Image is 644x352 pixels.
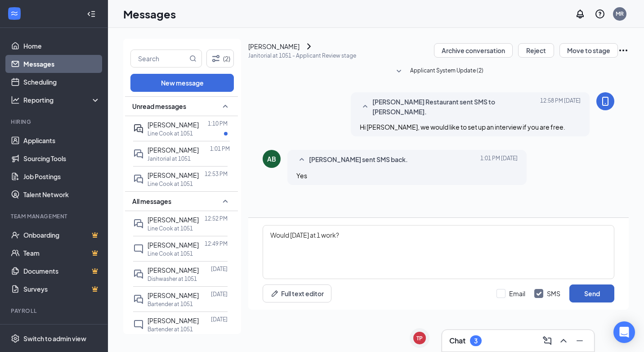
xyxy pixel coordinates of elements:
[296,171,307,180] span: Yes
[205,170,228,178] p: 12:53 PM
[556,334,571,348] button: ChevronUp
[558,335,569,346] svg: ChevronUp
[130,74,234,92] button: New message
[616,10,624,18] div: MR
[148,291,199,299] span: [PERSON_NAME]
[23,167,100,185] a: Job Postings
[618,45,629,56] svg: Ellipses
[23,131,100,149] a: Applicants
[23,244,100,262] a: TeamCrown
[211,316,228,323] p: [DATE]
[148,250,193,257] p: Line Cook at 1051
[600,96,611,107] svg: MobileSms
[23,185,100,203] a: Talent Network
[480,154,518,165] span: [DATE] 1:01 PM
[574,335,585,346] svg: Minimize
[148,155,191,162] p: Janitorial at 1051
[248,41,300,51] div: [PERSON_NAME]
[372,97,541,117] span: [PERSON_NAME] Restaurant sent SMS to [PERSON_NAME].
[270,289,279,298] svg: Pen
[416,334,423,342] div: TP
[296,154,307,165] svg: SmallChevronUp
[148,300,193,308] p: Bartender at 1051
[11,212,98,220] div: Team Management
[220,101,231,112] svg: SmallChevronUp
[148,325,193,333] p: Bartender at 1051
[559,43,618,58] button: Move to stage
[248,52,356,59] p: Janitorial at 1051 - Applicant Review stage
[304,41,314,52] svg: ChevronRight
[132,197,171,206] span: All messages
[23,37,100,55] a: Home
[211,290,228,298] p: [DATE]
[11,95,20,104] svg: Analysis
[595,9,605,19] svg: QuestionInfo
[148,241,199,249] span: [PERSON_NAME]
[540,334,555,348] button: ComposeMessage
[394,66,404,77] svg: SmallChevronDown
[206,50,234,68] button: Filter (2)
[210,145,230,153] p: 1:01 PM
[133,174,144,185] svg: DoubleChat
[148,121,199,129] span: [PERSON_NAME]
[220,196,231,207] svg: SmallChevronUp
[572,334,587,348] button: Minimize
[23,280,100,298] a: SurveysCrown
[518,43,554,58] button: Reject
[540,97,581,117] span: [DATE] 12:58 PM
[434,43,513,58] button: Archive conversation
[148,225,193,232] p: Line Cook at 1051
[23,262,100,280] a: DocumentsCrown
[131,50,188,67] input: Search
[23,226,100,244] a: OnboardingCrown
[205,240,228,248] p: 12:49 PM
[23,55,100,73] a: Messages
[23,73,100,91] a: Scheduling
[267,154,276,163] div: AB
[23,334,86,343] div: Switch to admin view
[613,321,635,343] div: Open Intercom Messenger
[449,336,465,346] h3: Chat
[394,66,483,77] button: SmallChevronDownApplicant System Update (2)
[208,120,228,127] p: 1:10 PM
[210,53,221,64] svg: Filter
[148,266,199,274] span: [PERSON_NAME]
[11,307,98,315] div: Payroll
[133,319,144,330] svg: ChatInactive
[123,6,176,22] h1: Messages
[263,284,331,302] button: Full text editorPen
[87,9,96,18] svg: Collapse
[410,66,483,77] span: Applicant System Update (2)
[132,102,186,111] span: Unread messages
[211,265,228,273] p: [DATE]
[133,294,144,305] svg: DoubleChat
[133,149,144,159] svg: DoubleChat
[11,334,20,343] svg: Settings
[133,269,144,280] svg: DoubleChat
[360,123,565,131] span: Hi [PERSON_NAME], we would like to set up an interview if you are free.
[148,316,199,325] span: [PERSON_NAME]
[309,154,408,165] span: [PERSON_NAME] sent SMS back.
[133,218,144,229] svg: DoubleChat
[575,9,586,19] svg: Notifications
[23,149,100,167] a: Sourcing Tools
[360,101,371,112] svg: SmallChevronUp
[148,130,193,137] p: Line Cook at 1051
[148,146,199,154] span: [PERSON_NAME]
[23,95,101,104] div: Reporting
[263,225,614,279] textarea: Would [DATE] at 1 work?
[133,244,144,254] svg: ChatInactive
[569,284,614,302] button: Send
[133,123,144,134] svg: ActiveDoubleChat
[11,118,98,126] div: Hiring
[148,171,199,179] span: [PERSON_NAME]
[542,335,553,346] svg: ComposeMessage
[148,180,193,188] p: Line Cook at 1051
[148,216,199,224] span: [PERSON_NAME]
[189,55,197,62] svg: MagnifyingGlass
[205,215,228,222] p: 12:52 PM
[10,9,19,18] svg: WorkstreamLogo
[148,275,197,283] p: Dishwasher at 1051
[474,337,478,345] div: 3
